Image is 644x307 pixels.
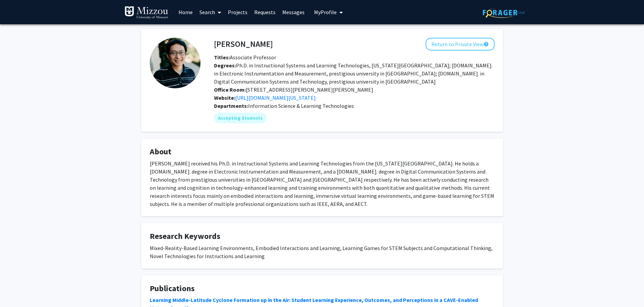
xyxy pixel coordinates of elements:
[214,94,235,101] b: Website:
[214,113,267,123] mat-chip: Accepting Students
[150,38,200,88] img: Profile Picture
[426,38,495,51] button: Return to Private View
[175,0,196,24] a: Home
[214,86,246,93] b: Office Room:
[248,102,354,109] span: Information Science & Learning Technologies
[124,6,168,20] img: University of Missouri Logo
[150,244,495,260] div: Mixed-Reality-Based Learning Environments, Embodied Interactions and Learning, Learning Games for...
[251,0,279,24] a: Requests
[224,0,251,24] a: Projects
[214,54,276,61] span: Associate Professor
[214,62,236,69] b: Degrees:
[214,62,493,85] span: Ph.D. in Instructional Systems and Learning Technologies, [US_STATE][GEOGRAPHIC_DATA]; [DOMAIN_NA...
[5,277,29,302] iframe: Chat
[214,54,230,61] b: Titles:
[196,0,224,24] a: Search
[150,232,495,241] h4: Research Keywords
[214,86,373,93] span: [STREET_ADDRESS][PERSON_NAME][PERSON_NAME]
[314,9,337,16] span: My Profile
[235,94,316,101] a: Opens in a new tab
[150,147,495,157] h4: About
[214,38,273,50] h4: [PERSON_NAME]
[279,0,308,24] a: Messages
[150,284,495,294] h4: Publications
[150,159,495,208] div: [PERSON_NAME] received his Ph.D. in Instructional Systems and Learning Technologies from the [US_...
[483,40,489,48] mat-icon: help
[483,7,525,18] img: ForagerOne Logo
[214,102,248,109] b: Departments:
